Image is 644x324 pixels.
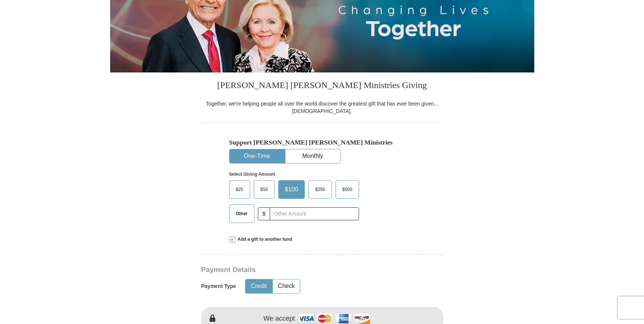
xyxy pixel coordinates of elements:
h3: Payment Details [201,266,391,274]
span: $25 [232,184,247,195]
h5: Support [PERSON_NAME] [PERSON_NAME] Ministries [229,139,415,146]
button: One-Time [230,149,285,163]
button: Credit [246,279,272,293]
span: Other [232,208,251,219]
span: $50 [257,184,272,195]
h5: Payment Type [201,283,236,289]
button: Check [273,279,300,293]
span: $250 [311,184,329,195]
input: Other Amount [270,207,359,220]
h4: We accept [263,315,295,323]
span: $500 [339,184,356,195]
div: Together, we're helping people all over the world discover the greatest gift that has ever been g... [201,100,443,115]
button: Monthly [285,149,340,163]
span: $ [258,207,270,220]
strong: Select Giving Amount [229,172,275,177]
h3: [PERSON_NAME] [PERSON_NAME] Ministries Giving [201,72,443,100]
span: Add a gift to another fund [235,236,292,243]
span: $100 [281,184,302,195]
